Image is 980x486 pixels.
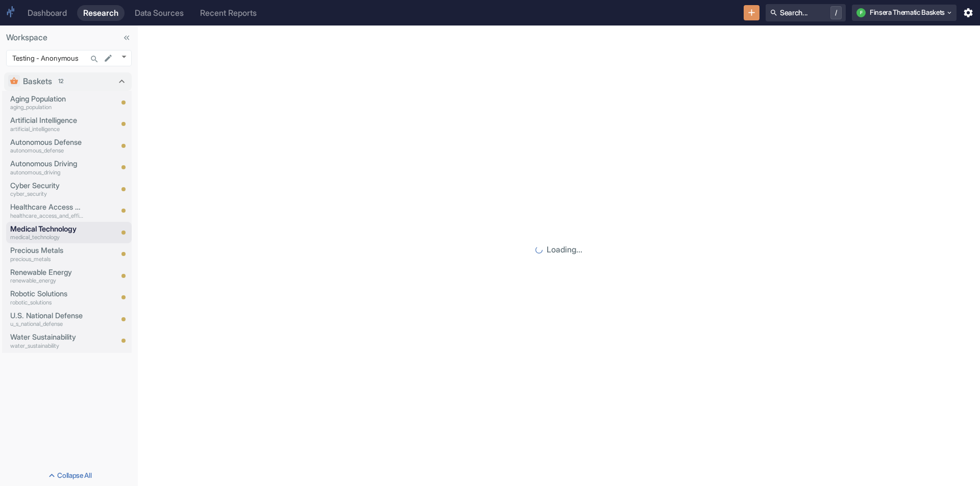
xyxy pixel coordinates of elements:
[10,158,84,169] p: Autonomous Driving
[10,233,84,242] p: medical_technology
[83,8,118,18] div: Research
[2,468,136,484] button: Collapse All
[10,288,84,299] p: Robotic Solutions
[744,5,759,21] button: New Resource
[200,8,257,18] div: Recent Reports
[10,245,84,263] a: Precious Metalsprecious_metals
[547,244,582,256] p: Loading...
[119,31,134,45] button: Collapse Sidebar
[6,50,132,66] div: Testing - Anonymous
[10,223,84,235] p: Medical Technology
[10,93,84,105] p: Aging Population
[10,320,84,328] p: u_s_national_defense
[10,103,84,112] p: aging_population
[10,255,84,264] p: precious_metals
[6,32,132,44] p: Workspace
[129,5,190,21] a: Data Sources
[4,72,132,91] div: Baskets12
[10,310,84,321] p: U.S. National Defense
[10,125,84,134] p: artificial_intelligence
[10,298,84,307] p: robotic_solutions
[10,190,84,198] p: cyber_security
[87,52,102,66] button: Search...
[10,310,84,328] a: U.S. National Defenseu_s_national_defense
[856,8,866,17] div: F
[852,5,957,21] button: FFinsera Thematic Baskets
[766,4,846,21] button: Search.../
[10,146,84,155] p: autonomous_defense
[101,51,115,65] button: edit
[10,158,84,176] a: Autonomous Drivingautonomous_driving
[10,212,84,220] p: healthcare_access_and_efficiency
[135,8,184,18] div: Data Sources
[77,5,125,21] a: Research
[10,267,84,285] a: Renewable Energyrenewable_energy
[194,5,263,21] a: Recent Reports
[10,245,84,256] p: Precious Metals
[10,223,84,242] a: Medical Technologymedical_technology
[10,201,84,220] a: Healthcare Access and Efficiencyhealthcare_access_and_efficiency
[21,5,73,21] a: Dashboard
[10,331,84,350] a: Water Sustainabilitywater_sustainability
[10,168,84,177] p: autonomous_driving
[10,201,84,213] p: Healthcare Access and Efficiency
[10,180,84,191] p: Cyber Security
[10,267,84,278] p: Renewable Energy
[10,93,84,112] a: Aging Populationaging_population
[55,77,67,86] span: 12
[10,115,84,133] a: Artificial Intelligenceartificial_intelligence
[28,8,67,18] div: Dashboard
[10,342,84,350] p: water_sustainability
[10,288,84,306] a: Robotic Solutionsrobotic_solutions
[10,180,84,198] a: Cyber Securitycyber_security
[10,331,84,343] p: Water Sustainability
[23,75,52,88] p: Baskets
[10,115,84,126] p: Artificial Intelligence
[10,276,84,285] p: renewable_energy
[10,137,84,148] p: Autonomous Defense
[10,137,84,155] a: Autonomous Defenseautonomous_defense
